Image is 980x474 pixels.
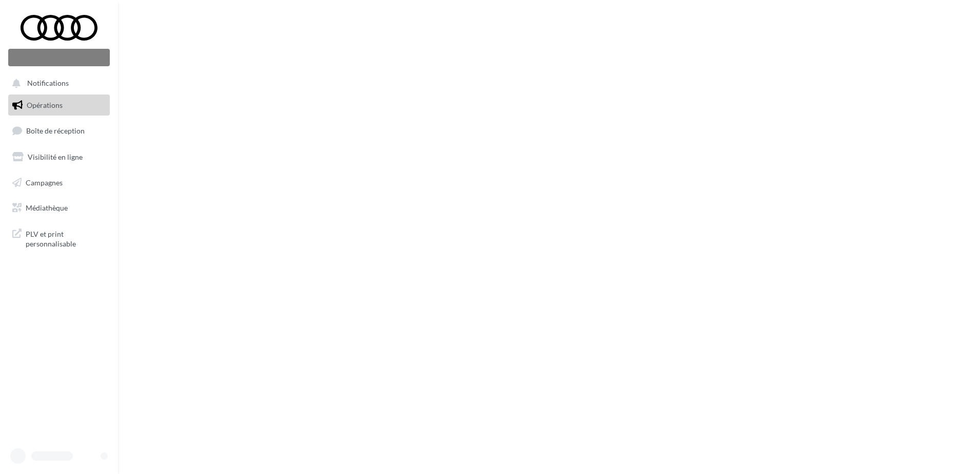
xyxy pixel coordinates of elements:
span: PLV et print personnalisable [26,227,106,249]
span: Campagnes [26,178,63,186]
span: Notifications [27,79,69,88]
a: Boîte de réception [6,120,112,142]
div: Nouvelle campagne [8,49,110,66]
span: Visibilité en ligne [28,153,83,161]
a: Opérations [6,94,112,116]
a: Médiathèque [6,197,112,219]
a: Visibilité en ligne [6,146,112,168]
span: Boîte de réception [26,126,85,135]
span: Opérations [27,101,63,109]
a: Campagnes [6,172,112,194]
a: PLV et print personnalisable [6,223,112,253]
span: Médiathèque [26,203,68,212]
